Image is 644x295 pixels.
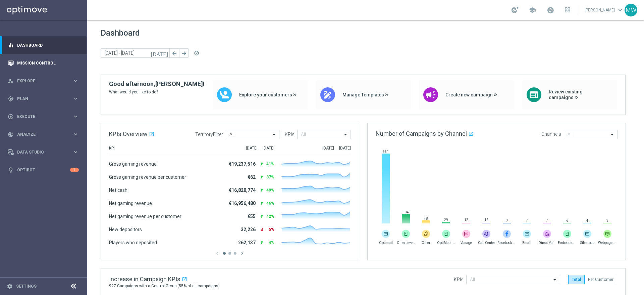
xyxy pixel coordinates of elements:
i: keyboard_arrow_right [72,113,79,120]
i: keyboard_arrow_right [72,149,79,155]
i: keyboard_arrow_right [72,131,79,137]
div: 1 [70,168,79,172]
i: keyboard_arrow_right [72,78,79,84]
i: play_circle_outline [8,114,14,120]
div: Dashboard [8,36,79,54]
i: person_search [8,78,14,84]
span: school [529,6,536,14]
button: Data Studio keyboard_arrow_right [7,150,79,155]
div: Optibot [8,161,79,179]
i: keyboard_arrow_right [72,95,79,102]
button: play_circle_outline Execute keyboard_arrow_right [7,114,79,119]
div: Explore [8,78,72,84]
span: Explore [17,79,72,83]
a: [PERSON_NAME]keyboard_arrow_down [584,5,625,15]
button: Mission Control [7,60,79,66]
div: Data Studio [8,149,72,155]
i: lightbulb [8,167,14,173]
i: settings [7,283,13,289]
span: Plan [17,97,72,101]
span: Execute [17,115,72,119]
div: Mission Control [8,54,79,72]
i: gps_fixed [8,96,14,102]
button: lightbulb Optibot 1 [7,167,79,173]
div: Execute [8,114,72,120]
i: equalizer [8,42,14,48]
button: gps_fixed Plan keyboard_arrow_right [7,96,79,101]
a: Mission Control [17,54,79,72]
span: keyboard_arrow_down [616,6,624,14]
div: Analyze [8,131,72,137]
div: MW [625,4,637,16]
i: track_changes [8,131,14,137]
a: Optibot [17,161,70,179]
a: Dashboard [17,36,79,54]
span: Data Studio [17,150,72,154]
span: Analyze [17,132,72,136]
a: Settings [16,284,37,288]
div: Plan [8,96,72,102]
button: track_changes Analyze keyboard_arrow_right [7,132,79,137]
button: person_search Explore keyboard_arrow_right [7,78,79,84]
button: equalizer Dashboard [7,43,79,48]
